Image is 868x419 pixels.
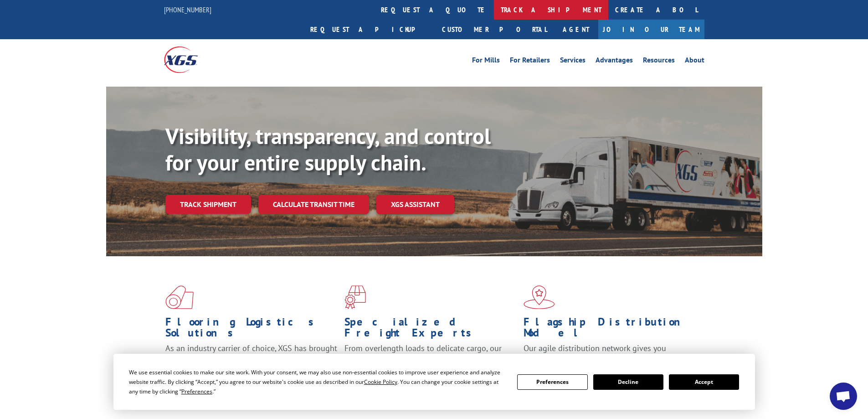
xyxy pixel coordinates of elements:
[517,374,587,390] button: Preferences
[376,195,454,214] a: XGS ASSISTANT
[560,57,586,67] a: Services
[303,20,435,39] a: Request a pickup
[598,20,704,39] a: Join Our Team
[524,316,696,343] h1: Flagship Distribution Model
[643,57,675,67] a: Resources
[472,57,500,67] a: For Mills
[165,316,338,343] h1: Flooring Logistics Solutions
[181,388,212,395] span: Preferences
[596,57,633,67] a: Advantages
[344,316,517,343] h1: Specialized Freight Experts
[165,343,337,375] span: As an industry carrier of choice, XGS has brought innovation and dedication to flooring logistics...
[524,285,555,309] img: xgs-icon-flagship-distribution-model-red
[593,374,663,390] button: Decline
[685,57,704,67] a: About
[435,20,554,39] a: Customer Portal
[344,285,366,309] img: xgs-icon-focused-on-flooring-red
[510,57,550,67] a: For Retailers
[164,5,211,14] a: [PHONE_NUMBER]
[258,195,369,214] a: Calculate transit time
[165,195,251,214] a: Track shipment
[524,343,691,364] span: Our agile distribution network gives you nationwide inventory management on demand.
[364,378,397,386] span: Cookie Policy
[129,367,506,396] div: We use essential cookies to make our site work. With your consent, we may also use non-essential ...
[830,383,857,410] div: Open chat
[554,20,598,39] a: Agent
[165,122,491,176] b: Visibility, transparency, and control for your entire supply chain.
[669,374,739,390] button: Accept
[113,354,755,410] div: Cookie Consent Prompt
[165,285,194,309] img: xgs-icon-total-supply-chain-intelligence-red
[344,343,517,383] p: From overlength loads to delicate cargo, our experienced staff knows the best way to move your fr...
